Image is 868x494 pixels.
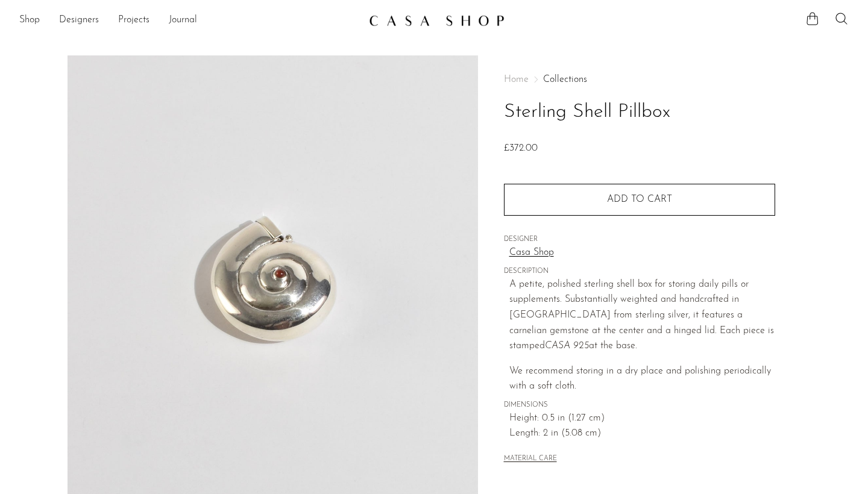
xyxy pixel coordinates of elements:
[509,426,775,442] span: Length: 2 in (5.08 cm)
[607,195,672,204] span: Add to cart
[19,10,359,31] ul: NEW HEADER MENU
[543,75,587,84] a: Collections
[504,234,775,245] span: DESIGNER
[504,97,775,128] h1: Sterling Shell Pillbox
[509,364,775,395] p: We recommend storing in a dry place and polishing periodically with a soft cloth.
[504,266,775,277] span: DESCRIPTION
[545,341,589,351] em: CASA 925
[59,13,99,28] a: Designers
[19,10,359,31] nav: Desktop navigation
[509,277,775,354] p: A petite, polished sterling shell box for storing daily pills or supplements. Substantially weigh...
[509,245,775,261] a: Casa Shop
[118,13,149,28] a: Projects
[19,13,40,28] a: Shop
[504,455,557,464] button: MATERIAL CARE
[504,75,775,84] nav: Breadcrumbs
[504,184,775,215] button: Add to cart
[504,400,775,411] span: DIMENSIONS
[509,411,775,427] span: Height: 0.5 in (1.27 cm)
[504,143,538,153] span: £372.00
[504,75,529,84] span: Home
[169,13,197,28] a: Journal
